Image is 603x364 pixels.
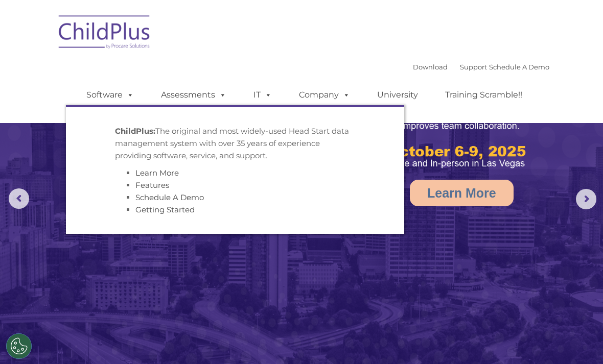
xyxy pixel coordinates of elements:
a: Schedule A Demo [489,63,549,71]
a: Features [135,180,169,190]
a: Support [460,63,487,71]
button: Cookies Settings [6,333,32,359]
a: Download [413,63,448,71]
a: Company [289,85,360,105]
p: The original and most widely-used Head Start data management system with over 35 years of experie... [115,125,355,162]
a: Training Scramble!! [435,85,532,105]
a: Assessments [151,85,237,105]
a: University [367,85,428,105]
a: Getting Started [135,205,195,214]
strong: ChildPlus: [115,126,155,136]
font: | [413,63,549,71]
a: Learn More [410,180,514,206]
a: Learn More [135,168,179,178]
a: Software [76,85,144,105]
iframe: Chat Widget [431,254,603,364]
a: IT [243,85,282,105]
img: ChildPlus by Procare Solutions [54,8,156,59]
a: Schedule A Demo [135,192,204,202]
